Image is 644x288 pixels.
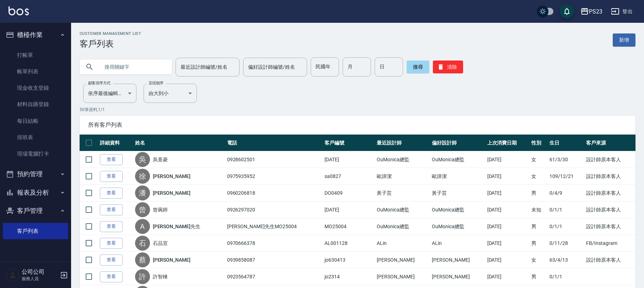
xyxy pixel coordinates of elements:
td: DO0409 [323,185,375,201]
td: 61/3/30 [548,151,584,168]
th: 最近設計師 [375,135,430,151]
td: 0/1/1 [548,268,584,285]
label: 顧客排序方式 [88,80,111,86]
a: 石品宜 [153,240,168,247]
td: 設計師原本客人 [584,218,635,235]
td: 0/11/28 [548,235,584,252]
td: ALin [430,235,485,252]
a: 查看 [100,221,123,232]
td: OuMonica總監 [375,151,430,168]
a: [PERSON_NAME] [153,173,190,180]
td: 63/4/13 [548,252,584,268]
a: 查看 [100,238,123,249]
button: 櫃檯作業 [3,26,68,44]
a: 打帳單 [3,47,68,63]
td: 0/4/9 [548,185,584,201]
div: 吳 [135,152,150,167]
td: 女 [530,252,548,268]
td: 男 [530,218,548,235]
p: 服務人員 [22,276,58,282]
a: 現場電腦打卡 [3,146,68,162]
td: [DATE] [485,218,530,235]
div: 曾 [135,202,150,217]
p: 50 筆資料, 1 / 1 [80,106,635,113]
td: 男 [530,185,548,201]
h5: 公司公司 [22,268,58,276]
td: jo2314 [323,268,375,285]
td: [DATE] [323,201,375,218]
input: 搜尋關鍵字 [100,57,166,77]
a: 每日結帳 [3,113,68,129]
div: 蔡 [135,252,150,267]
div: 石 [135,236,150,251]
td: OuMonica總監 [430,151,485,168]
th: 生日 [548,135,584,151]
a: 新增 [613,33,635,47]
td: [PERSON_NAME] [375,268,430,285]
td: [DATE] [323,151,375,168]
td: OuMonica總監 [430,201,485,218]
label: 呈現順序 [149,80,163,86]
td: [DATE] [485,201,530,218]
a: 材料自購登錄 [3,96,68,112]
td: sa0827 [323,168,375,185]
button: 客戶管理 [3,201,68,220]
td: MO25004 [323,218,375,235]
th: 姓名 [133,135,225,151]
td: [DATE] [485,268,530,285]
img: Logo [9,6,29,15]
td: AL001128 [323,235,375,252]
div: 依序最後編輯時間 [83,84,136,103]
td: [PERSON_NAME]先生MO25004 [225,218,323,235]
td: [PERSON_NAME] [430,268,485,285]
td: 設計師原本客人 [584,252,635,268]
button: 登出 [608,5,635,18]
a: 現金收支登錄 [3,80,68,96]
h3: 客戶列表 [80,39,141,49]
td: [PERSON_NAME] [430,252,485,268]
a: 排班表 [3,129,68,146]
td: 歐諦潔 [375,168,430,185]
a: 查看 [100,255,123,266]
td: [PERSON_NAME] [375,252,430,268]
td: 女 [530,168,548,185]
td: [DATE] [485,235,530,252]
td: 0975935952 [225,168,323,185]
span: 所有客戶列表 [88,121,627,129]
td: 黃子芸 [430,185,485,201]
td: [DATE] [485,252,530,268]
td: 未知 [530,201,548,218]
td: OuMonica總監 [430,218,485,235]
td: jo630413 [323,252,375,268]
a: 查看 [100,171,123,182]
button: save [560,4,574,19]
div: 潘 [135,185,150,200]
th: 性別 [530,135,548,151]
td: 0/1/1 [548,201,584,218]
a: [PERSON_NAME] [153,189,190,197]
a: 曾琬婷 [153,206,168,213]
div: 由大到小 [144,84,197,103]
th: 電話 [225,135,323,151]
a: 客戶列表 [3,223,68,239]
button: 報表及分析 [3,183,68,202]
div: PS23 [589,7,602,16]
td: 0939858087 [225,252,323,268]
div: 徐 [135,169,150,184]
td: 男 [530,235,548,252]
th: 客戶編號 [323,135,375,151]
button: 預約管理 [3,165,68,183]
td: 0928602501 [225,151,323,168]
td: [DATE] [485,151,530,168]
img: Person [6,268,20,282]
td: [DATE] [485,168,530,185]
td: FB/Instagram [584,235,635,252]
a: 查看 [100,204,123,215]
h2: Customer Management List [80,31,141,36]
button: 搜尋 [407,61,429,73]
td: 0/1/1 [548,218,584,235]
td: 女 [530,151,548,168]
td: 歐諦潔 [430,168,485,185]
a: 查看 [100,154,123,165]
a: 吳薏菱 [153,156,168,163]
